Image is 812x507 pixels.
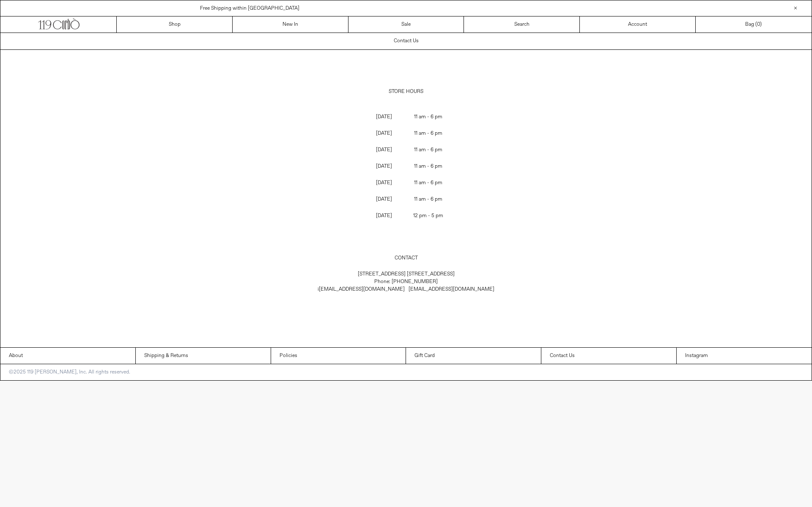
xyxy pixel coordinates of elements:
a: About [0,348,135,364]
a: [EMAIL_ADDRESS][DOMAIN_NAME] [319,286,405,293]
a: Free Shipping within [GEOGRAPHIC_DATA] [200,5,299,12]
p: CONTACT [266,250,546,266]
p: STORE HOURS [266,84,546,100]
h1: Contact Us [394,34,419,48]
span: 0 [757,21,760,28]
a: Shipping & Returns [136,348,271,364]
a: Account [580,16,696,33]
a: New In [233,16,348,33]
a: Contact Us [541,348,676,364]
p: [DATE] [362,158,406,174]
span: ) [757,21,762,28]
p: [DATE] [362,125,406,142]
p: 11 am - 6 pm [406,191,450,207]
a: Instagram [677,348,812,364]
p: 11 am - 6 pm [406,142,450,158]
a: Bag () [696,16,812,33]
span: i [318,286,409,293]
a: Gift Card [406,348,541,364]
p: [DATE] [362,109,406,125]
p: 11 am - 6 pm [406,109,450,125]
p: 11 am - 6 pm [406,158,450,174]
a: [EMAIL_ADDRESS][DOMAIN_NAME] [409,286,494,293]
p: [DATE] [362,142,406,158]
p: 11 am - 6 pm [406,125,450,142]
p: 12 pm - 5 pm [406,208,450,224]
p: [DATE] [362,191,406,207]
p: [DATE] [362,175,406,191]
p: [DATE] [362,208,406,224]
p: [STREET_ADDRESS] [STREET_ADDRESS] Phone: [PHONE_NUMBER] [266,266,546,297]
a: Policies [271,348,406,364]
a: Shop [117,16,233,33]
p: ©2025 119 [PERSON_NAME], Inc. All rights reserved. [0,364,139,380]
p: 11 am - 6 pm [406,175,450,191]
a: Sale [348,16,464,33]
a: Search [464,16,580,33]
